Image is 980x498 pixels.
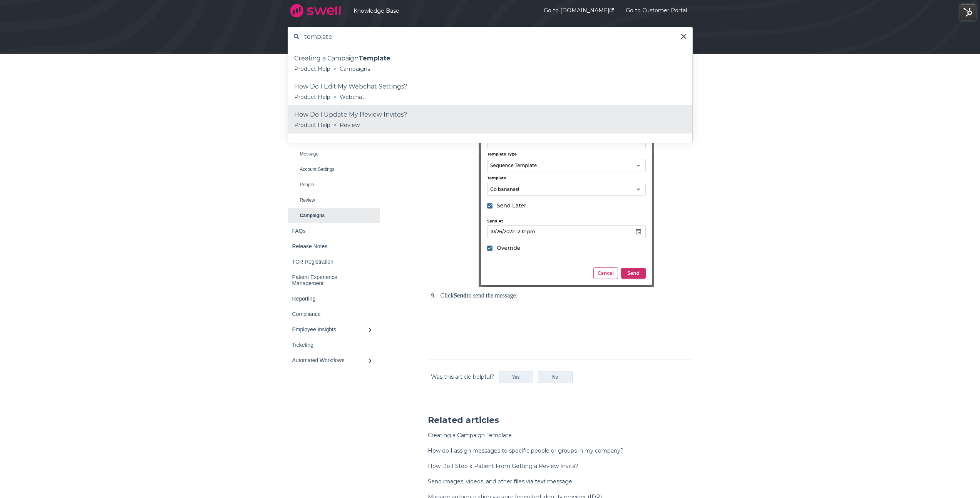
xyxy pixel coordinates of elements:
a: Compliance [288,306,380,322]
span: No [552,374,558,380]
img: company logo [288,1,343,20]
div: How Do I Update My Review Invites? [294,109,686,120]
li: : If you want to send to contacts who already received a previous message, check the box. [437,73,693,287]
div: Reporting [292,296,368,302]
span: Was this article helpful? [431,373,494,380]
a: Ticketing [288,337,380,353]
a: Reporting [288,291,380,306]
button: Yes [499,371,533,383]
a: TCR Registration [288,254,380,269]
input: Search for answers [300,28,681,45]
span: Yes [512,374,520,380]
strong: Send [454,292,467,299]
a: Message [288,146,380,162]
div: Ticketing [292,342,368,348]
div: How Do I Edit My Webchat Settings? [294,81,686,92]
img: Screen Shot 2022-10-26 at 11.16.43 AM [479,103,654,287]
div: TCR Registration [292,259,368,265]
a: How Do I Edit My Webchat Settings?Product Help > Webchat [288,77,692,105]
a: Knowledge Base [353,7,521,14]
a: Send images, videos, and other files via text message [428,478,572,485]
li: Click to send the message. [437,291,693,301]
div: Employee Insights [292,326,368,333]
div: Compliance [292,311,368,317]
button: No [538,371,573,383]
a: Employee Insights [288,322,380,337]
div: Product Help > Campaigns [294,64,686,74]
h3: Related articles [428,414,693,426]
span: Template [358,55,390,62]
div: Release Notes [292,243,368,249]
div: Product Help > Webchat [294,92,686,102]
a: Patient Experience Management [288,269,380,291]
div: Creating a Campaign [294,53,686,64]
a: How Do I Stop a Patient From Getting a Review Invite? [428,463,578,470]
a: Campaigns [288,208,380,223]
div: Product Help > Review [294,120,686,130]
a: Review [288,192,380,208]
a: Automated Workflows [288,353,380,368]
a: Release Notes [288,239,380,254]
div: Patient Experience Management [292,274,368,286]
a: How do I assign messages to specific people or groups in my company? [428,447,623,454]
a: Creating a CampaignTemplateProduct Help > Campaigns [288,49,692,77]
div: Automated Workflows [292,357,368,363]
a: People [288,177,380,192]
a: FAQs [288,223,380,239]
img: HubSpot Tools Menu Toggle [960,4,976,20]
a: How Do I Update My Review Invites?Product Help > Review [288,105,692,133]
a: Creating a Campaign Template [428,432,512,439]
div: FAQs [292,228,368,234]
a: Account Settings [288,162,380,177]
